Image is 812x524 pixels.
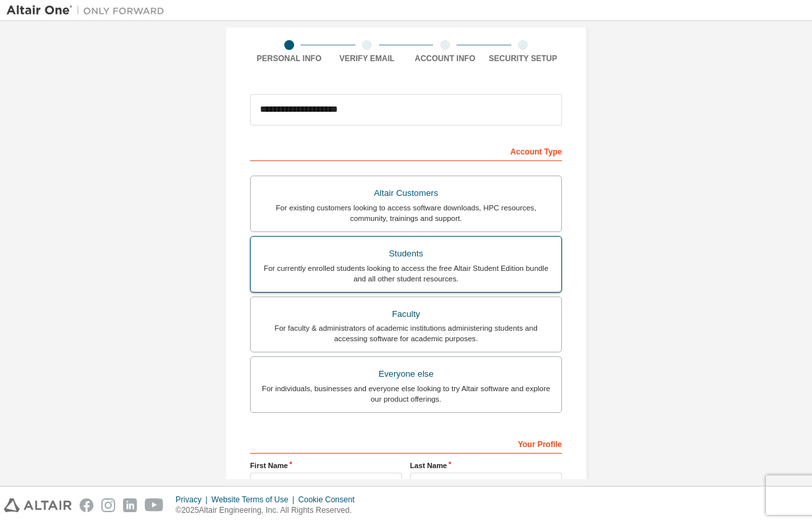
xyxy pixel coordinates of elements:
label: First Name [250,460,402,471]
img: facebook.svg [80,498,93,512]
img: instagram.svg [101,498,115,512]
p: © 2025 Altair Engineering, Inc. All Rights Reserved. [176,505,363,516]
div: For individuals, businesses and everyone else looking to try Altair software and explore our prod... [259,383,553,404]
label: Last Name [410,460,562,471]
div: Your Profile [250,433,562,454]
div: Account Info [406,53,484,64]
div: Students [259,245,553,263]
div: Personal Info [250,53,328,64]
div: Privacy [176,494,211,505]
div: Faculty [259,305,553,323]
img: altair_logo.svg [4,498,72,512]
div: Altair Customers [259,184,553,202]
div: Account Type [250,140,562,161]
div: Verify Email [328,53,407,64]
div: For currently enrolled students looking to access the free Altair Student Edition bundle and all ... [259,263,553,284]
img: Altair One [7,4,171,17]
div: Security Setup [484,53,563,64]
img: linkedin.svg [123,498,137,512]
div: Cookie Consent [298,494,362,505]
div: Everyone else [259,365,553,383]
div: For faculty & administrators of academic institutions administering students and accessing softwa... [259,323,553,344]
div: Website Terms of Use [211,494,298,505]
div: For existing customers looking to access software downloads, HPC resources, community, trainings ... [259,202,553,224]
img: youtube.svg [145,498,164,512]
